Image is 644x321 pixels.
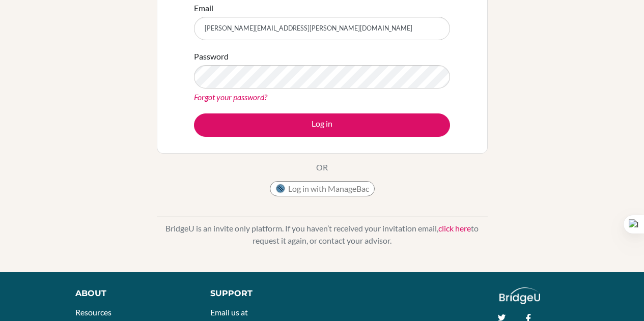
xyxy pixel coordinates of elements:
img: logo_white@2x-f4f0deed5e89b7ecb1c2cc34c3e3d731f90f0f143d5ea2071677605dd97b5244.png [499,287,541,304]
div: About [75,287,187,300]
p: OR [316,161,328,173]
label: Email [194,2,213,14]
label: Password [194,50,229,63]
div: Support [210,287,312,300]
a: Resources [75,307,111,317]
p: BridgeU is an invite only platform. If you haven’t received your invitation email, to request it ... [157,222,488,247]
a: click here [438,223,471,233]
a: Forgot your password? [194,92,267,102]
button: Log in [194,113,450,137]
button: Log in with ManageBac [270,181,375,196]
